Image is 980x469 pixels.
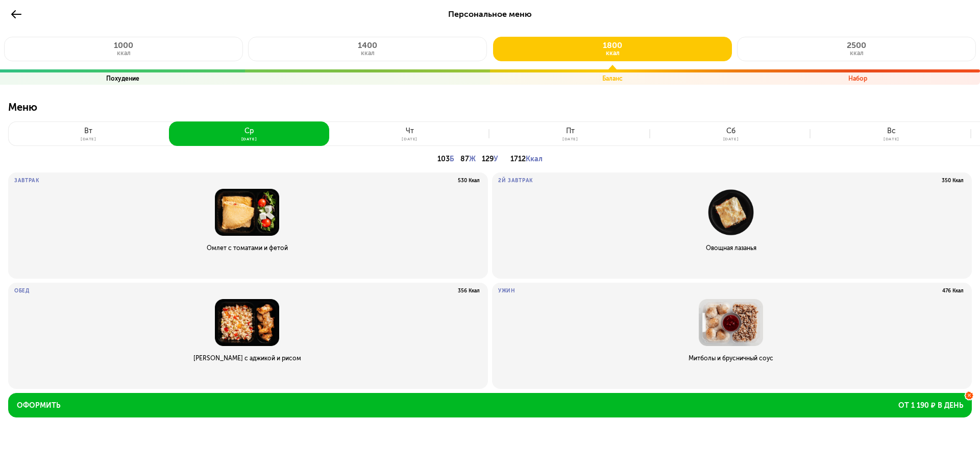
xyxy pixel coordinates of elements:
p: Омлет с томатами и фетой [14,244,480,252]
button: сб[DATE] [651,121,812,146]
span: У [494,155,498,163]
div: пт [566,127,575,135]
p: [PERSON_NAME] с аджикой и рисом [14,354,480,362]
div: вс [887,127,896,135]
div: [DATE] [562,137,578,141]
p: Набор [848,75,867,83]
p: Овощная лазанья [498,244,964,252]
span: Ккал [526,155,543,163]
div: [DATE] [402,137,418,141]
img: Омлет с томатами и фетой [14,189,480,236]
span: 2500 [847,40,866,50]
p: 2й завтрак [498,178,533,184]
p: 1712 [510,152,543,166]
span: 1400 [358,40,377,50]
button: чт[DATE] [329,121,490,146]
button: 1400ккал [248,37,487,61]
p: 103 [437,152,454,166]
span: Персональное меню [448,9,532,19]
button: ср[DATE] [169,121,330,146]
p: Баланс [602,75,623,83]
p: 87 [460,152,476,166]
img: Курица с аджикой и рисом [14,299,480,346]
span: ккал [606,50,620,57]
button: 1000ккал [4,37,243,61]
div: [DATE] [241,137,257,141]
p: Меню [8,101,972,121]
div: ср [244,127,254,135]
p: Обед [14,288,30,294]
div: сб [726,127,736,135]
div: [DATE] [723,137,739,141]
span: 1000 [114,40,133,50]
button: вт[DATE] [8,121,169,146]
p: 530 Ккал [458,178,480,184]
p: 356 Ккал [458,288,480,294]
button: 1800ккал [493,37,732,61]
button: пт[DATE] [490,121,651,146]
span: Б [450,155,454,163]
div: [DATE] [81,137,96,141]
button: 2500ккал [737,37,976,61]
img: Митболы и брусничный соус [498,299,964,346]
span: 1800 [603,40,622,50]
p: 350 Ккал [942,178,964,184]
p: Митболы и брусничный соус [498,354,964,362]
div: чт [406,127,414,135]
div: вт [84,127,92,135]
p: Ужин [498,288,516,294]
img: Овощная лазанья [498,189,964,236]
button: вс[DATE] [811,121,972,146]
div: [DATE] [884,137,899,141]
p: Завтрак [14,178,39,184]
span: ккал [117,50,131,57]
p: 129 [482,152,498,166]
p: 476 Ккал [942,288,964,294]
span: Ж [469,155,476,163]
button: Оформитьот 1 190 ₽ в день [8,393,972,417]
p: Похудение [106,75,139,83]
span: ккал [361,50,375,57]
span: от 1 190 ₽ в день [898,401,963,411]
span: ккал [850,50,864,57]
